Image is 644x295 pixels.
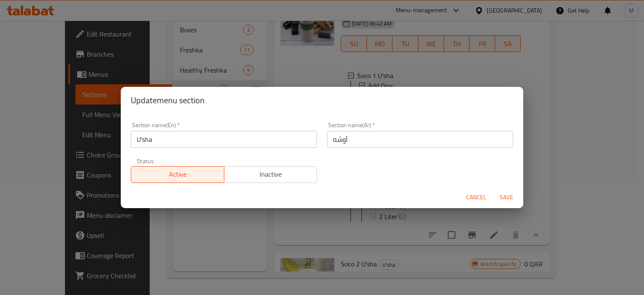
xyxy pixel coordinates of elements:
span: Inactive [228,168,314,180]
input: Please enter section name(en) [131,131,317,148]
button: Active [131,166,224,183]
button: Cancel [463,190,490,205]
span: Active [135,168,221,180]
button: Save [493,190,520,205]
button: Inactive [224,166,317,183]
input: Please enter section name(ar) [327,131,513,148]
span: Save [496,192,517,203]
h2: Update menu section [131,94,513,107]
span: Cancel [466,192,486,203]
